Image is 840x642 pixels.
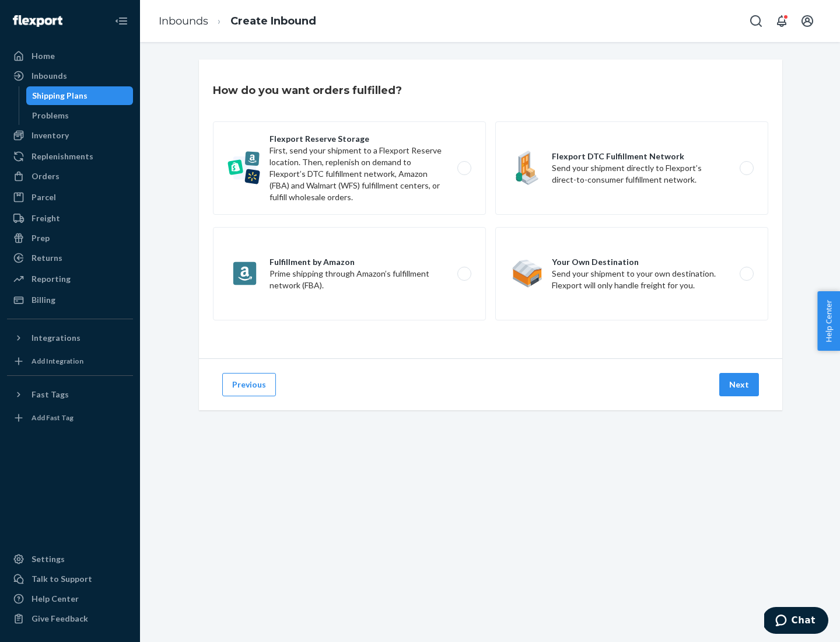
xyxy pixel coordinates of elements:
a: Orders [7,167,133,186]
div: Parcel [32,191,56,203]
a: Problems [26,106,134,125]
button: Previous [222,373,276,396]
div: Shipping Plans [32,90,87,102]
a: Shipping Plans [26,86,134,105]
button: Open notifications [770,9,793,33]
a: Billing [7,291,133,309]
button: Open account menu [796,9,819,33]
div: Freight [32,212,60,224]
div: Returns [32,252,62,264]
div: Add Fast Tag [32,413,73,423]
a: Parcel [7,188,133,207]
a: Replenishments [7,147,133,166]
a: Home [7,47,133,65]
button: Open Search Box [744,9,768,33]
div: Replenishments [32,151,93,162]
button: Fast Tags [7,385,133,404]
div: Reporting [32,273,71,285]
div: Give Feedback [32,613,88,624]
a: Inbounds [159,15,208,27]
div: Settings [32,553,65,565]
div: Talk to Support [32,573,92,585]
a: Prep [7,229,133,247]
a: Freight [7,209,133,228]
a: Add Fast Tag [7,409,133,427]
div: Home [32,50,55,62]
button: Talk to Support [7,570,133,588]
img: Flexport logo [13,15,62,27]
a: Create Inbound [230,15,316,27]
div: Billing [32,294,55,306]
button: Help Center [817,291,840,351]
button: Integrations [7,329,133,347]
div: Add Integration [32,356,83,366]
a: Settings [7,550,133,568]
div: Problems [32,110,69,121]
div: Orders [32,170,60,182]
a: Help Center [7,589,133,608]
a: Add Integration [7,352,133,371]
div: Help Center [32,593,79,605]
div: Fast Tags [32,389,69,400]
a: Reporting [7,270,133,288]
div: Inbounds [32,70,67,82]
h3: How do you want orders fulfilled? [213,83,402,98]
a: Returns [7,249,133,267]
a: Inventory [7,126,133,145]
div: Prep [32,232,50,244]
div: Integrations [32,332,80,344]
div: Inventory [32,130,69,141]
ol: breadcrumbs [149,4,325,39]
button: Close Navigation [110,9,133,33]
a: Inbounds [7,67,133,85]
button: Give Feedback [7,609,133,628]
iframe: Opens a widget where you can chat to one of our agents [764,607,828,636]
button: Next [719,373,759,396]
